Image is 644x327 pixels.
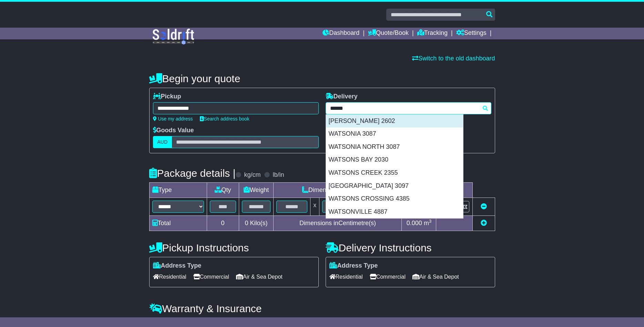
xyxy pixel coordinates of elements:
a: Quote/Book [368,28,409,39]
div: WATSONS CREEK 2355 [326,166,463,180]
label: Goods Value [153,127,194,134]
h4: Warranty & Insurance [149,303,495,314]
div: WATSONIA 3087 [326,127,463,141]
label: Pickup [153,93,181,100]
h4: Begin your quote [149,73,495,84]
td: Qty [207,183,239,198]
a: Switch to the old dashboard [412,55,495,62]
span: Air & Sea Depot [236,271,283,282]
h4: Pickup Instructions [149,242,319,253]
td: x [310,198,319,216]
div: [PERSON_NAME] 2602 [326,115,463,128]
label: AUD [153,136,172,148]
a: Dashboard [323,28,359,39]
h4: Delivery Instructions [326,242,495,253]
div: WATSONS BAY 2030 [326,153,463,166]
label: Address Type [329,262,378,270]
sup: 3 [429,219,432,224]
div: WATSONVILLE 4887 [326,205,463,219]
a: Add new item [481,220,487,227]
span: Residential [329,271,363,282]
typeahead: Please provide city [326,102,491,114]
td: Weight [239,183,274,198]
span: Residential [153,271,186,282]
td: Dimensions in Centimetre(s) [274,216,402,231]
label: kg/cm [244,171,260,179]
a: Settings [456,28,487,39]
span: 0 [245,220,248,227]
span: Air & Sea Depot [412,271,459,282]
td: Kilo(s) [239,216,274,231]
span: m [424,220,432,227]
td: Dimensions (L x W x H) [274,183,402,198]
div: [GEOGRAPHIC_DATA] 3097 [326,180,463,193]
td: 0 [207,216,239,231]
a: Use my address [153,116,193,122]
div: WATSONS CROSSING 4385 [326,192,463,205]
a: Tracking [417,28,448,39]
label: Delivery [326,93,358,100]
h4: Package details | [149,167,236,179]
td: Total [149,216,207,231]
label: lb/in [273,171,284,179]
span: Commercial [370,271,406,282]
a: Search address book [200,116,249,122]
a: Remove this item [481,203,487,210]
td: Type [149,183,207,198]
div: WATSONIA NORTH 3087 [326,141,463,154]
span: Commercial [193,271,229,282]
label: Address Type [153,262,202,270]
span: 0.000 [407,220,422,227]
